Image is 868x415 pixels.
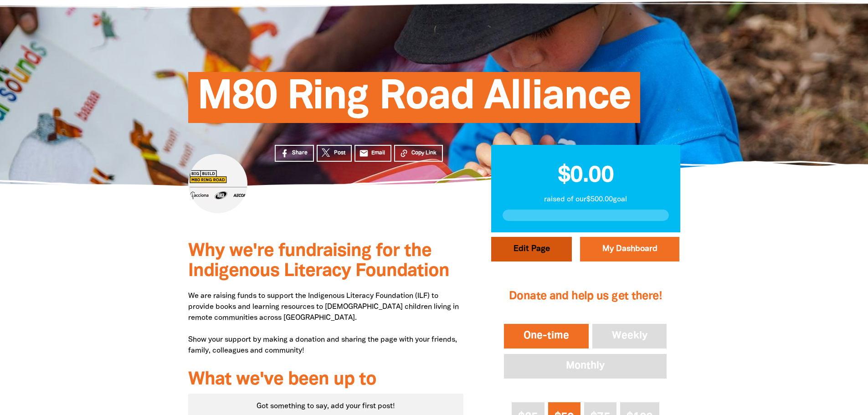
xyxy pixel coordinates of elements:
h2: Donate and help us get there! [502,278,668,315]
span: Share [292,149,308,157]
p: raised of our $500.00 goal [503,194,669,205]
span: Post [334,149,345,157]
span: Email [371,149,385,157]
button: Edit Page [491,237,572,261]
a: emailEmail [354,145,392,162]
button: Weekly [591,322,669,350]
a: My Dashboard [580,237,679,261]
h3: What we've been up to [188,370,464,390]
a: Share [275,145,314,162]
button: Copy Link [394,145,443,162]
span: $0.00 [558,165,614,186]
a: Post [317,145,352,162]
p: We are raising funds to support the Indigenous Literacy Foundation (ILF) to provide books and lea... [188,291,464,356]
i: email [359,149,369,158]
button: One-time [502,322,591,350]
button: Monthly [502,352,668,380]
span: Why we're fundraising for the Indigenous Literacy Foundation [188,243,449,280]
span: Copy Link [411,149,437,157]
span: M80 Ring Road Alliance [197,79,632,123]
